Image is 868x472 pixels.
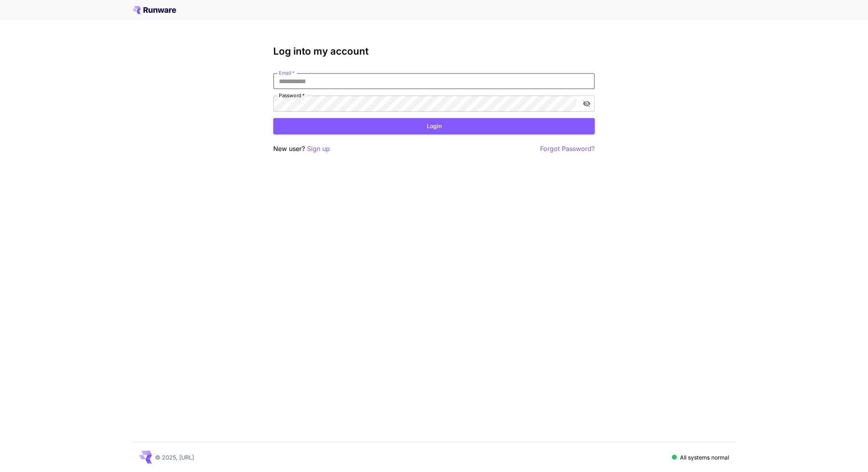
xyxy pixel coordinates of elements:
button: Forgot Password? [540,144,595,154]
h3: Log into my account [273,46,595,57]
button: Sign up [307,144,330,154]
p: © 2025, [URL] [155,453,194,462]
label: Email [279,69,295,76]
label: Password [279,92,305,99]
button: Login [273,118,595,135]
p: All systems normal [680,453,729,462]
p: New user? [273,144,330,154]
button: toggle password visibility [579,96,594,111]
